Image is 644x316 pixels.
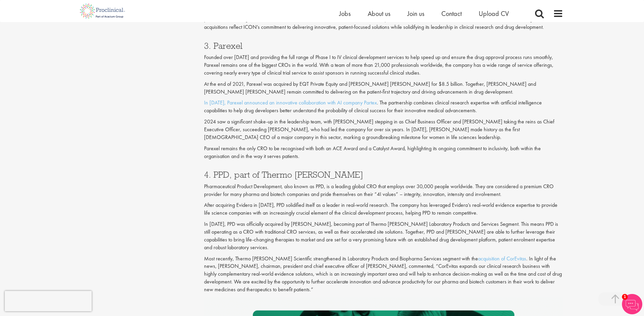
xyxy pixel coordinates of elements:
a: acquisition of CorEvitas [478,255,526,262]
p: Founded over [DATE] and providing the full range of Phase I to IV clinical development services t... [204,54,563,77]
a: Jobs [339,9,351,18]
p: Pharmaceutical Product Development, also known as PPD, is a leading global CRO that employs over ... [204,183,563,198]
p: . The partnership combines clinical research expertise with artificial intelligence capabilities ... [204,99,563,115]
p: In [DATE], PPD was officially acquired by [PERSON_NAME], becoming part of Thermo [PERSON_NAME] La... [204,220,563,251]
a: Contact [441,9,462,18]
p: Parexel remains the only CRO to be recognised with both an ACE Award and a Catalyst Award, highli... [204,145,563,160]
p: Most recently, Thermo [PERSON_NAME] Scientific strengthened its Laboratory Products and Biopharma... [204,255,563,294]
h3: 4. PPD, part of Thermo [PERSON_NAME] [204,170,563,179]
a: Join us [407,9,424,18]
a: Upload CV [479,9,509,18]
h3: 3. Parexel [204,41,563,50]
img: Chatbot [622,294,642,314]
span: 1 [622,294,628,300]
iframe: reCAPTCHA [5,291,92,311]
p: After acquiring Evidera in [DATE], PPD solidified itself as a leader in real-world research. The ... [204,201,563,217]
p: At the end of 2021, Parexel was acquired by EQT Private Equity and [PERSON_NAME] [PERSON_NAME] fo... [204,80,563,96]
a: In [DATE], Parexel announced an innovative collaboration with AI company Partex [204,99,377,106]
p: 2024 saw a significant shake-up in the leadership team, with [PERSON_NAME] stepping in as Chief B... [204,118,563,141]
a: About us [368,9,390,18]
